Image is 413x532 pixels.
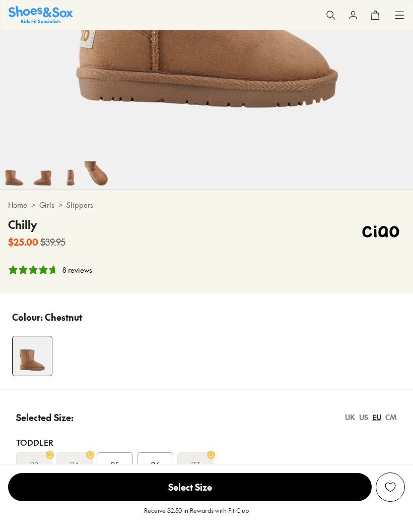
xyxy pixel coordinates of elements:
[12,310,43,324] p: Colour:
[111,458,119,470] span: 25
[385,412,397,423] div: CM
[9,6,73,24] img: SNS_Logo_Responsive.svg
[40,235,65,249] s: $39.95
[66,200,93,210] a: Slippers
[8,216,65,233] h4: Chilly
[372,412,381,423] div: EU
[359,412,368,423] div: US
[85,161,113,189] img: 7-292924_1
[8,473,372,501] span: Select Size
[8,265,92,275] button: 4.88 stars, 8 ratings
[45,310,82,324] p: Chestnut
[357,216,405,247] img: Vendor logo
[144,506,249,524] p: Receive $2.50 in Rewards with Fit Club
[8,200,27,210] a: Home
[345,412,355,423] div: UK
[8,200,405,210] div: > >
[9,6,73,24] a: Shoes & Sox
[16,436,397,448] div: Toddler
[16,410,74,424] p: Selected Size:
[8,472,372,502] button: Select Size
[70,458,79,470] s: 24
[28,161,56,189] img: 5-292922_1
[13,336,52,376] img: 4-292921_1
[39,200,54,210] a: Girls
[8,235,38,249] b: $25.00
[376,472,405,502] button: Add to Wishlist
[56,161,85,189] img: 6-292923_1
[191,458,200,470] s: 27
[151,458,160,470] span: 26
[30,458,38,470] s: 23
[62,265,92,275] div: 8 reviews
